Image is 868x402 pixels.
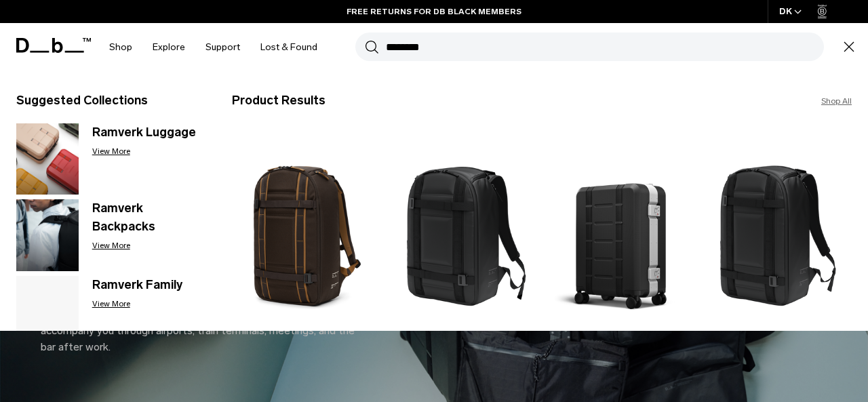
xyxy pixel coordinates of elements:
p: View More [92,239,205,252]
img: Ramverk Pro Carry-on Silver [545,131,695,333]
h3: Ramverk Luggage [92,123,205,142]
h3: Ramverk Backpacks [92,199,205,236]
a: Ramverk Family View More [16,276,205,347]
h3: Product Results [232,92,542,110]
a: Ramverk Luggage Ramverk Luggage View More [16,123,205,199]
h3: Suggested Collections [16,92,205,110]
a: Shop All [821,95,852,107]
img: Ramverk Backpacks [16,199,79,270]
p: View More [92,298,205,310]
a: Support [205,23,240,71]
a: FREE RETURNS FOR DB BLACK MEMBERS [347,5,521,18]
img: Ramverk Backpack 26L Espresso [232,131,382,333]
a: Explore [153,23,185,71]
a: Shop [109,23,132,71]
a: Ramverk Backpack 26L Black Out Ramverk Backpack 26L Black Out €199 [702,131,852,380]
h3: Ramverk Family [92,276,205,294]
a: Ramverk Backpacks Ramverk Backpacks View More [16,199,205,275]
a: Ramverk Backpack 26L Espresso Ramverk Backpack 26L Espresso €199 [232,131,382,380]
nav: Main Navigation [99,23,328,71]
p: View More [92,145,205,157]
a: Ramverk Backpack 21L Black Out Ramverk Backpack 21L Black Out €189 [389,131,538,380]
img: Ramverk Luggage [16,123,79,195]
a: Ramverk Pro Carry-on Silver Ramverk Pro Carry-on Silver €599 [545,131,695,380]
img: Ramverk Backpack 26L Black Out [702,131,852,333]
img: Ramverk Backpack 21L Black Out [389,131,538,333]
a: Lost & Found [260,23,317,71]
